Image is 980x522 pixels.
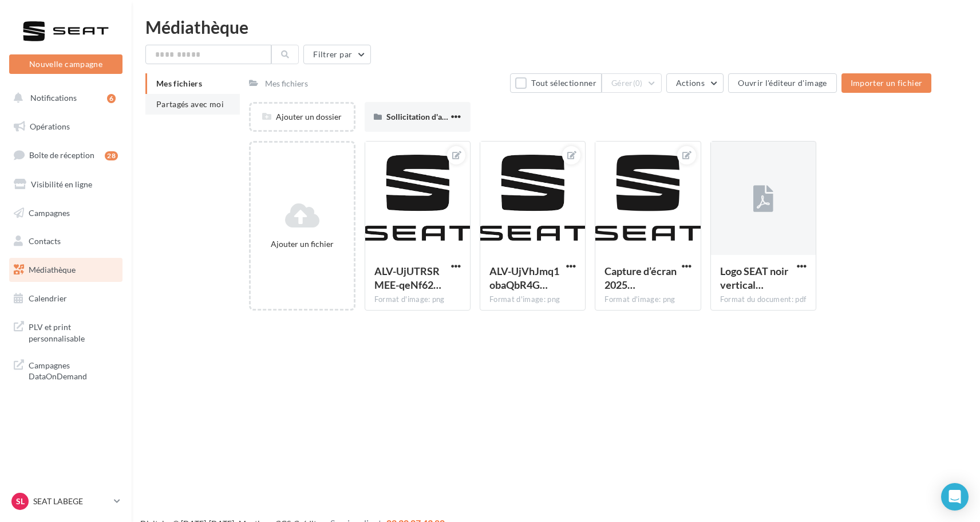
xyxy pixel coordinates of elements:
[7,143,125,167] a: Boîte de réception28
[29,207,70,217] span: Campagnes
[7,201,125,225] a: Campagnes
[29,150,94,160] span: Boîte de réception
[251,111,353,123] div: Ajouter un dossier
[29,319,118,344] span: PLV et print personnalisable
[9,54,122,74] button: Nouvelle campagne
[720,265,788,291] span: Logo SEAT noir vertical 2 HD
[303,45,371,64] button: Filtrer par
[105,151,118,160] div: 28
[265,78,308,89] div: Mes fichiers
[728,73,836,93] button: Ouvrir l'éditeur d'image
[7,286,125,311] a: Calendrier
[16,496,25,507] span: SL
[29,265,76,274] span: Médiathèque
[386,112,452,121] span: Sollicitation d'avis
[30,93,77,103] span: Notifications
[604,265,677,291] span: Capture d’écran 2025-06-17 à 10.00.08
[7,172,125,197] a: Visibilité en ligne
[602,73,662,93] button: Gérer(0)
[7,115,125,139] a: Opérations
[255,238,349,250] div: Ajouter un fichier
[941,483,969,511] div: Open Intercom Messenger
[851,78,923,88] span: Importer un fichier
[604,295,691,305] div: Format d'image: png
[7,86,120,110] button: Notifications 6
[107,94,116,103] div: 6
[510,73,602,93] button: Tout sélectionner
[29,358,118,382] span: Campagnes DataOnDemand
[145,18,966,36] div: Médiathèque
[9,490,122,512] a: SL SEAT LABEGE
[489,265,559,291] span: ALV-UjVhJmq1obaQbR4GzHUqAIvOyGa5h111npIv8qUcBBJeFx-VrVWa
[29,293,67,303] span: Calendrier
[30,121,70,131] span: Opérations
[374,295,461,305] div: Format d'image: png
[7,353,125,387] a: Campagnes DataOnDemand
[489,295,576,305] div: Format d'image: png
[676,78,705,88] span: Actions
[29,236,61,246] span: Contacts
[31,179,92,189] span: Visibilité en ligne
[374,265,441,291] span: ALV-UjUTRSRMEE-qeNf62hYB62KxL3s0peLXkFEDqTwbywcft7rGYWOQ
[7,258,125,282] a: Médiathèque
[156,99,224,109] span: Partagés avec moi
[841,73,932,93] button: Importer un fichier
[7,315,125,348] a: PLV et print personnalisable
[666,73,724,93] button: Actions
[720,295,807,305] div: Format du document: pdf
[7,229,125,253] a: Contacts
[633,79,643,88] span: (0)
[33,496,109,507] p: SEAT LABEGE
[156,79,202,88] span: Mes fichiers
